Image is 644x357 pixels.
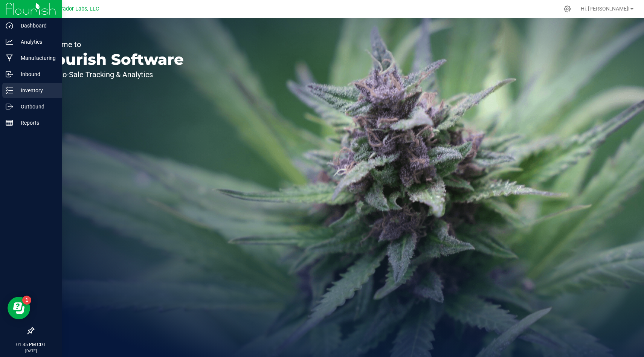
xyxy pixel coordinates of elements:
[3,348,58,354] p: [DATE]
[6,22,13,29] inline-svg: Dashboard
[55,6,99,12] span: Curador Labs, LLC
[8,297,30,319] iframe: Resource center
[22,296,31,305] iframe: Resource center unread badge
[6,119,13,127] inline-svg: Reports
[13,102,58,111] p: Outbound
[13,70,58,79] p: Inbound
[3,341,58,348] p: 01:35 PM CDT
[563,5,572,12] div: Manage settings
[13,118,58,127] p: Reports
[41,52,184,67] p: Flourish Software
[13,86,58,95] p: Inventory
[581,6,630,12] span: Hi, [PERSON_NAME]!
[13,53,58,63] p: Manufacturing
[6,54,13,62] inline-svg: Manufacturing
[41,41,184,48] p: Welcome to
[6,87,13,94] inline-svg: Inventory
[6,38,13,46] inline-svg: Analytics
[6,70,13,78] inline-svg: Inbound
[6,103,13,110] inline-svg: Outbound
[13,37,58,46] p: Analytics
[13,21,58,30] p: Dashboard
[41,71,184,78] p: Seed-to-Sale Tracking & Analytics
